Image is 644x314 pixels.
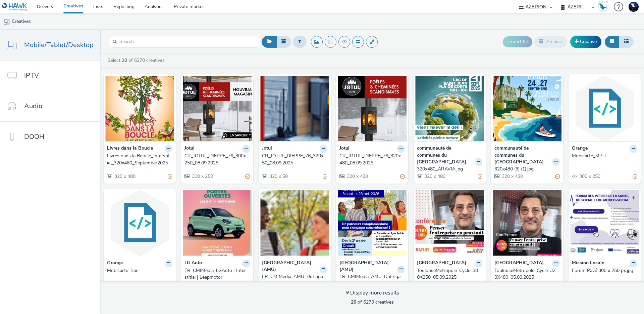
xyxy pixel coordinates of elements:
span: 320 x 480 [346,173,368,180]
button: Archive [534,36,567,47]
div: Partially valid [400,173,405,180]
img: Forum Pavé 300 x 250 px.jpg visual [570,190,639,256]
a: Hawk Academy [598,1,610,12]
img: Mobicarte_MPU visual [570,76,639,141]
img: FR_CMIMedia_LGAuto | Interstitial | Leapmotor visual [183,190,252,256]
button: Table [619,36,634,47]
a: Select of 6270 creatives [107,57,167,64]
strong: Jotul [339,145,350,153]
a: FR_CMIMedia_AMU_DuEngagementEtudiant_MobileInApp_320x50 [262,273,327,294]
strong: communauté de communes du [GEOGRAPHIC_DATA] [417,145,473,165]
img: Hawk Academy [598,1,608,12]
img: mobile [3,18,10,25]
strong: communauté de communes du [GEOGRAPHIC_DATA] [494,145,550,165]
div: Partially valid [168,173,172,180]
span: 300 x 250 [579,173,600,180]
a: CR_JOTUL_DIEPPE_76_320x480_08.09.2025 [339,153,405,166]
strong: 20 [351,299,356,305]
img: undefined Logo [2,3,28,11]
div: ToulouseMetropole_Cycle_300X250_05.09.2025 [417,267,480,281]
img: 320x480 (3) (1).jpg visual [493,76,561,141]
span: Mobile/Tablet/Desktop [24,40,94,50]
strong: Livres dans la Boucle [107,145,153,153]
strong: [GEOGRAPHIC_DATA] [494,260,544,267]
a: FR_CMIMedia_AMU_DuEngagementEtudiant_MobileInApp_320x480 [339,273,405,294]
img: 320x480_ARAVIA.jpg visual [415,76,484,141]
div: Partially valid [633,173,637,180]
div: ToulouseMetropole_Cycle_320X480_05.09.2025 [494,267,557,281]
div: Display more results [345,289,399,297]
strong: [GEOGRAPHIC_DATA] (AMU) [339,260,395,273]
strong: [GEOGRAPHIC_DATA] [417,260,466,267]
div: Mobicarte_MPU [572,153,635,159]
div: CR_JOTUL_DIEPPE_76_320x480_08.09.2025 [339,153,402,166]
div: FR_CMIMedia_LGAuto | Interstitial | Leapmotor [184,267,247,281]
div: CR_JOTUL_DIEPPE_76_320x50_08.09.2025 [262,153,325,166]
span: 300 x 250 [191,173,213,180]
a: CR_JOTUL_DIEPPE_76_320x50_08.09.2025 [262,153,327,166]
a: Livres dans la Boucle_Interstitial_320x480_September2025 [107,153,172,166]
img: FR_CMIMedia_AMU_DuEngagementEtudiant_MobileInApp_320x50 visual [260,190,329,256]
span: IPTV [24,71,39,80]
button: Export ID [503,36,532,47]
div: Partially valid [323,173,327,180]
span: 320 x 50 [269,173,288,180]
a: Mobicarte_MPU [572,153,637,159]
button: Grid [605,36,619,47]
strong: Jotul [184,145,195,153]
span: 320 x 480 [501,173,523,180]
div: FR_CMIMedia_AMU_DuEngagementEtudiant_MobileInApp_320x50 [262,273,325,294]
img: CR_JOTUL_DIEPPE_76_300x250_08.09.2025 visual [183,76,252,141]
div: FR_CMIMedia_AMU_DuEngagementEtudiant_MobileInApp_320x480 [339,273,402,294]
strong: Mission Locale [572,260,604,267]
div: Mobicarte_Ban [107,267,170,274]
img: Livres dans la Boucle_Interstitial_320x480_September2025 visual [105,76,174,141]
strong: [GEOGRAPHIC_DATA] (AMU) [262,260,318,273]
img: FR_CMIMedia_AMU_DuEngagementEtudiant_MobileInApp_320x480 visual [338,190,407,256]
strong: Jotul [262,145,272,153]
img: CR_JOTUL_DIEPPE_76_320x50_08.09.2025 visual [260,76,329,141]
input: Search... [109,36,260,48]
strong: 20 [122,57,127,64]
a: Forum Pavé 300 x 250 px.jpg [572,267,637,274]
span: Audio [24,101,42,111]
div: 320x480 (3) (1).jpg [494,166,557,172]
a: ToulouseMetropole_Cycle_320X480_05.09.2025 [494,267,560,281]
div: 320x480_ARAVIA.jpg [417,166,480,172]
strong: Orange [107,260,123,267]
a: CR_JOTUL_DIEPPE_76_300x250_08.09.2025 [184,153,250,166]
strong: LG Auto [184,260,202,267]
div: Partially valid [245,173,250,180]
div: Livres dans la Boucle_Interstitial_320x480_September2025 [107,153,170,166]
div: Partially valid [555,173,560,180]
img: ToulouseMetropole_Cycle_300X250_05.09.2025 visual [415,190,484,256]
img: CR_JOTUL_DIEPPE_76_320x480_08.09.2025 visual [338,76,407,141]
div: CR_JOTUL_DIEPPE_76_300x250_08.09.2025 [184,153,247,166]
a: ToulouseMetropole_Cycle_300X250_05.09.2025 [417,267,482,281]
span: 320 x 480 [424,173,445,180]
img: Mobicarte_Ban visual [105,190,174,256]
a: FR_CMIMedia_LGAuto | Interstitial | Leapmotor [184,267,250,281]
strong: Orange [572,145,588,153]
div: Forum Pavé 300 x 250 px.jpg [572,267,635,274]
a: 320x480 (3) (1).jpg [494,166,560,172]
a: 320x480_ARAVIA.jpg [417,166,482,172]
span: DOOH [24,132,44,142]
a: Creative [570,36,601,48]
span: 320 x 480 [114,173,136,180]
img: Support Hawk [629,2,639,12]
div: Partially valid [478,173,482,180]
a: Mobicarte_Ban [107,267,172,274]
span: of 6270 creatives [351,299,394,305]
img: ToulouseMetropole_Cycle_320X480_05.09.2025 visual [493,190,561,256]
